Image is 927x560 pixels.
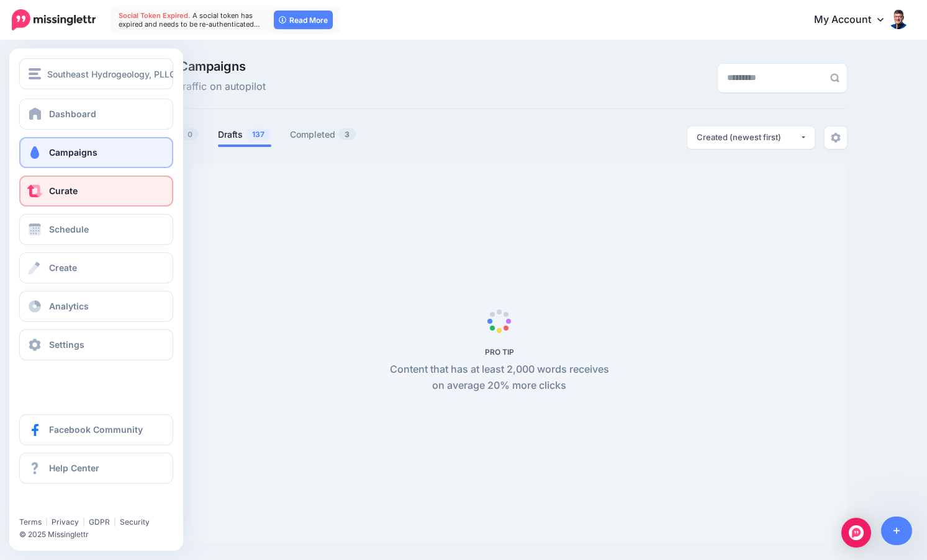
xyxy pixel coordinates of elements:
[19,329,173,360] a: Settings
[119,11,191,20] span: Social Token Expired.
[19,58,173,89] button: Southeast Hydrogeology, PLLC
[19,414,173,445] a: Facebook Community
[19,453,173,484] a: Help Center
[29,68,41,79] img: menu.png
[151,60,266,73] span: Drip Campaigns
[218,127,271,142] a: Drafts137
[830,73,839,82] img: search-grey-6.png
[151,79,266,95] span: Drive traffic on autopilot
[19,99,173,130] a: Dashboard
[290,127,356,142] a: Completed3
[19,252,173,283] a: Create
[49,424,143,435] span: Facebook Community
[181,128,199,140] span: 0
[19,291,173,322] a: Analytics
[19,528,183,541] li: © 2025 Missinglettr
[19,517,42,527] a: Terms
[49,339,84,350] span: Settings
[687,127,815,149] button: Created (newest first)
[52,517,79,527] a: Privacy
[19,214,173,245] a: Schedule
[19,176,173,207] a: Curate
[802,5,908,35] a: My Account
[246,128,271,140] span: 137
[49,147,97,158] span: Campaigns
[841,518,871,548] div: Open Intercom Messenger
[49,463,99,473] span: Help Center
[383,347,616,357] h5: PRO TIP
[383,362,616,394] p: Content that has at least 2,000 words receives on average 20% more clicks
[89,517,110,527] a: GDPR
[119,11,260,29] span: A social token has expired and needs to be re-authenticated…
[12,9,96,30] img: Missinglettr
[47,67,176,81] span: Southeast Hydrogeology, PLLC
[83,517,85,527] span: |
[114,517,116,527] span: |
[49,185,78,196] span: Curate
[49,224,89,234] span: Schedule
[49,301,89,311] span: Analytics
[49,109,96,119] span: Dashboard
[120,517,150,527] a: Security
[697,131,800,143] div: Created (newest first)
[274,11,333,29] a: Read More
[45,517,48,527] span: |
[19,137,173,168] a: Campaigns
[19,499,115,512] iframe: Twitter Follow Button
[49,262,77,273] span: Create
[338,128,356,140] span: 3
[831,133,841,143] img: settings-grey.png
